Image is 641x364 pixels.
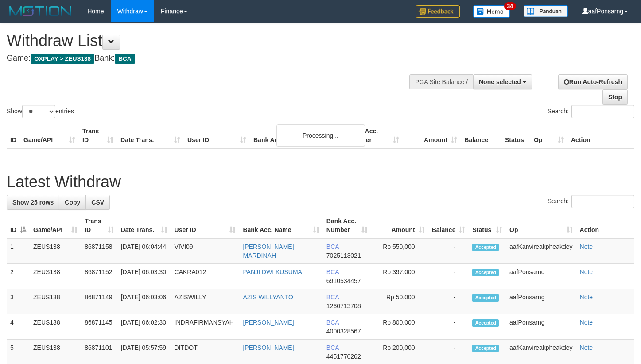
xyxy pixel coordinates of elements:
[428,238,469,264] td: -
[117,314,171,340] td: [DATE] 06:02:30
[7,213,30,238] th: ID: activate to sort column descending
[428,213,469,238] th: Balance: activate to sort column ascending
[326,252,361,259] span: Copy 7025113021 to clipboard
[31,54,94,64] span: OXPLAY > ZEUS138
[479,78,521,85] span: None selected
[30,238,81,264] td: ZEUS138
[472,319,499,327] span: Accepted
[472,269,499,276] span: Accepted
[30,289,81,314] td: ZEUS138
[7,173,634,191] h1: Latest Withdraw
[428,314,469,340] td: -
[323,213,371,238] th: Bank Acc. Number: activate to sort column ascending
[371,289,428,314] td: Rp 50,000
[7,314,30,340] td: 4
[243,268,302,275] a: PANJI DWI KUSUMA
[580,344,593,351] a: Note
[472,345,499,352] span: Accepted
[7,54,419,63] h4: Game: Bank:
[472,244,499,251] span: Accepted
[461,123,501,148] th: Balance
[85,195,110,210] a: CSV
[571,195,634,208] input: Search:
[7,123,20,148] th: ID
[117,264,171,289] td: [DATE] 06:03:30
[81,213,117,238] th: Trans ID: activate to sort column ascending
[345,123,403,148] th: Bank Acc. Number
[115,54,135,64] span: BCA
[469,213,506,238] th: Status: activate to sort column ascending
[7,32,419,50] h1: Withdraw List
[580,268,593,275] a: Note
[326,243,339,250] span: BCA
[117,123,184,148] th: Date Trans.
[243,294,293,301] a: AZIS WILLYANTO
[530,123,567,148] th: Op
[81,238,117,264] td: 86871158
[184,123,250,148] th: User ID
[117,289,171,314] td: [DATE] 06:03:06
[91,199,104,206] span: CSV
[326,353,361,360] span: Copy 4451770262 to clipboard
[7,289,30,314] td: 3
[580,243,593,250] a: Note
[30,314,81,340] td: ZEUS138
[326,294,339,301] span: BCA
[239,213,322,238] th: Bank Acc. Name: activate to sort column ascending
[20,123,79,148] th: Game/API
[473,74,532,89] button: None selected
[326,277,361,284] span: Copy 6910534457 to clipboard
[7,264,30,289] td: 2
[428,264,469,289] td: -
[371,314,428,340] td: Rp 800,000
[7,238,30,264] td: 1
[602,89,628,105] a: Stop
[416,5,460,18] img: Feedback.jpg
[558,74,628,89] a: Run Auto-Refresh
[506,264,576,289] td: aafPonsarng
[243,344,294,351] a: [PERSON_NAME]
[326,302,361,310] span: Copy 1260713708 to clipboard
[580,319,593,326] a: Note
[81,289,117,314] td: 86871149
[409,74,473,89] div: PGA Site Balance /
[171,314,240,340] td: INDRAFIRMANSYAH
[7,105,74,118] label: Show entries
[506,314,576,340] td: aafPonsarng
[504,2,516,10] span: 34
[59,195,86,210] a: Copy
[79,123,117,148] th: Trans ID
[506,213,576,238] th: Op: activate to sort column ascending
[250,123,345,148] th: Bank Acc. Name
[171,213,240,238] th: User ID: activate to sort column ascending
[117,238,171,264] td: [DATE] 06:04:44
[571,105,634,118] input: Search:
[12,199,54,206] span: Show 25 rows
[548,195,634,208] label: Search:
[171,264,240,289] td: CAKRA012
[81,264,117,289] td: 86871152
[506,238,576,264] td: aafKanvireakpheakdey
[30,213,81,238] th: Game/API: activate to sort column ascending
[371,264,428,289] td: Rp 397,000
[371,238,428,264] td: Rp 550,000
[326,319,339,326] span: BCA
[371,213,428,238] th: Amount: activate to sort column ascending
[472,294,499,302] span: Accepted
[567,123,634,148] th: Action
[501,123,530,148] th: Status
[506,289,576,314] td: aafPonsarng
[243,319,294,326] a: [PERSON_NAME]
[548,105,634,118] label: Search:
[30,264,81,289] td: ZEUS138
[81,314,117,340] td: 86871145
[326,328,361,335] span: Copy 4000328567 to clipboard
[428,289,469,314] td: -
[7,4,74,18] img: MOTION_logo.png
[576,213,634,238] th: Action
[171,238,240,264] td: VIVI09
[524,5,568,17] img: panduan.png
[243,243,294,259] a: [PERSON_NAME] MARDINAH
[473,5,510,18] img: Button%20Memo.svg
[276,124,365,147] div: Processing...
